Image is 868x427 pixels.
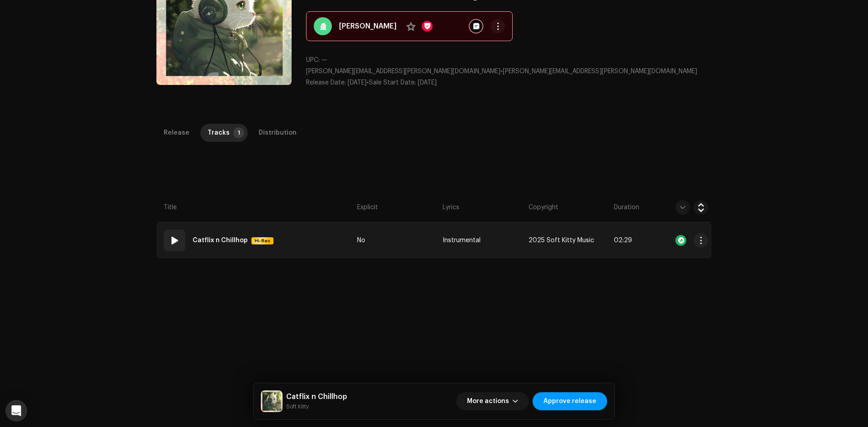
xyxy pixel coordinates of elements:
span: 2025 Soft Kitty Music [528,237,594,244]
span: Release Date: [306,80,346,86]
span: Hi-Res [252,232,273,250]
span: [PERSON_NAME][EMAIL_ADDRESS][PERSON_NAME][DOMAIN_NAME] [306,68,500,75]
span: Sale Start Date: [369,80,416,86]
span: 02:29 [614,237,632,244]
strong: [PERSON_NAME] [339,21,396,32]
span: Duration [614,203,639,212]
button: Approve release [533,392,607,410]
span: More actions [467,392,509,410]
span: Approve release [543,392,596,410]
span: Lyrics [443,203,459,212]
div: Tracks [208,124,230,142]
span: Explicit [357,203,378,212]
small: Catflix n Chillhop [286,402,347,411]
span: • [306,80,369,86]
span: [DATE] [348,80,367,86]
div: 01 [164,230,185,251]
img: ce3e92d7-4b73-43a4-bfee-313863d579a2 [261,390,283,412]
p-badge: 1 [233,127,244,138]
span: UPC: [306,57,320,63]
span: Instrumental [443,237,481,244]
h5: Catflix n Chillhop [286,391,347,402]
span: Copyright [528,203,558,212]
p: • [306,67,712,76]
span: — [321,57,327,63]
span: No [357,237,365,244]
span: [PERSON_NAME][EMAIL_ADDRESS][PERSON_NAME][DOMAIN_NAME] [503,68,697,75]
div: Release [164,124,189,142]
div: Open Intercom Messenger [5,400,27,422]
strong: Catflix n Chillhop [193,231,248,249]
span: [DATE] [418,80,437,86]
div: Distribution [259,124,297,142]
span: Title [164,203,177,212]
button: More actions [456,392,529,410]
